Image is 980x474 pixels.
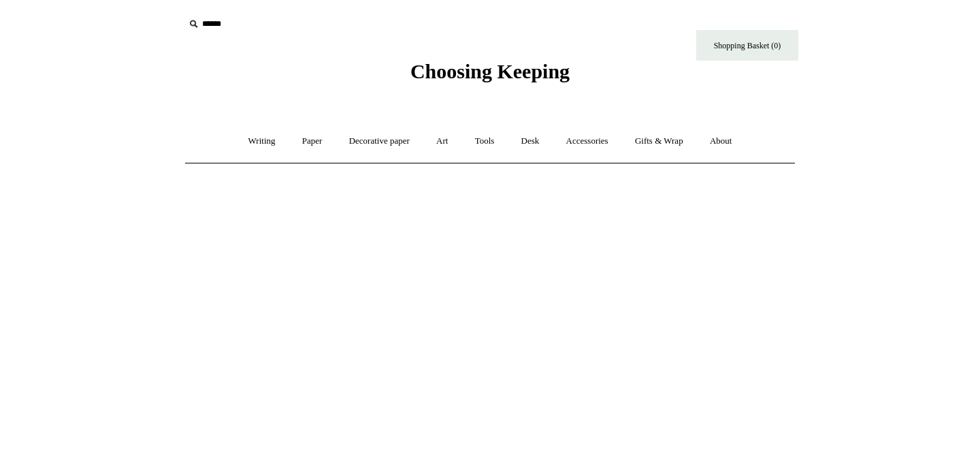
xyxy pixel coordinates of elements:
[337,123,422,159] a: Decorative paper
[410,60,570,82] span: Choosing Keeping
[696,30,798,61] a: Shopping Basket (0)
[236,123,288,159] a: Writing
[424,123,460,159] a: Art
[698,123,745,159] a: About
[554,123,621,159] a: Accessories
[463,123,507,159] a: Tools
[410,71,570,80] a: Choosing Keeping
[290,123,335,159] a: Paper
[509,123,552,159] a: Desk
[623,123,696,159] a: Gifts & Wrap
